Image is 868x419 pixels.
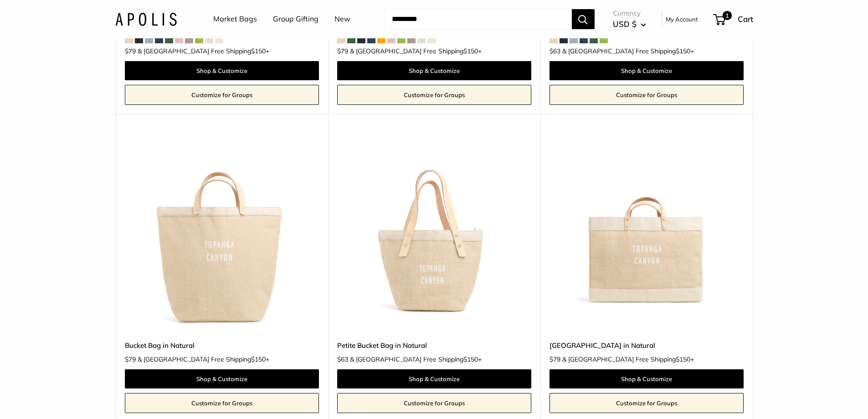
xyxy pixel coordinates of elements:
span: & [GEOGRAPHIC_DATA] Free Shipping + [350,48,482,54]
span: $79 [125,47,136,55]
span: Currency [613,7,646,20]
span: & [GEOGRAPHIC_DATA] Free Shipping + [138,356,269,362]
span: $79 [337,47,348,55]
input: Search... [385,9,572,29]
button: Search [572,9,595,29]
a: Bucket Bag in NaturalBucket Bag in Natural [125,137,319,331]
img: Apolis [115,12,177,26]
span: $150 [463,47,478,55]
span: 1 [722,11,731,20]
a: New [334,12,350,26]
span: $150 [676,355,690,363]
span: $150 [463,355,478,363]
a: Customize for Groups [550,85,744,105]
a: [GEOGRAPHIC_DATA] in Natural [550,340,744,351]
a: Shop & Customize [125,369,319,388]
a: Customize for Groups [337,393,531,413]
span: & [GEOGRAPHIC_DATA] Free Shipping + [562,48,694,54]
span: & [GEOGRAPHIC_DATA] Free Shipping + [138,48,269,54]
span: $63 [550,47,560,55]
img: East West Market Bag in Natural [550,137,744,331]
a: Customize for Groups [125,85,319,105]
a: Shop & Customize [337,61,531,80]
span: $150 [251,355,266,363]
a: Customize for Groups [550,393,744,413]
a: Shop & Customize [550,369,744,388]
button: USD $ [613,17,646,31]
a: Bucket Bag in Natural [125,340,319,351]
a: Customize for Groups [125,393,319,413]
img: Bucket Bag in Natural [125,137,319,331]
span: Cart [738,14,753,24]
a: Shop & Customize [125,61,319,80]
img: Petite Bucket Bag in Natural [337,137,531,331]
span: $150 [676,47,690,55]
span: $63 [337,355,348,363]
a: My Account [666,14,698,25]
span: $79 [550,355,560,363]
a: Shop & Customize [550,61,744,80]
a: Group Gifting [273,12,318,26]
a: Shop & Customize [337,369,531,388]
span: $79 [125,355,136,363]
a: Customize for Groups [337,85,531,105]
span: USD $ [613,19,637,29]
a: 1 Cart [714,12,753,26]
span: & [GEOGRAPHIC_DATA] Free Shipping + [562,356,694,362]
span: $150 [251,47,266,55]
a: Petite Bucket Bag in NaturalPetite Bucket Bag in Natural [337,137,531,331]
a: East West Market Bag in NaturalEast West Market Bag in Natural [550,137,744,331]
a: Petite Bucket Bag in Natural [337,340,531,351]
a: Market Bags [213,12,257,26]
span: & [GEOGRAPHIC_DATA] Free Shipping + [350,356,482,362]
